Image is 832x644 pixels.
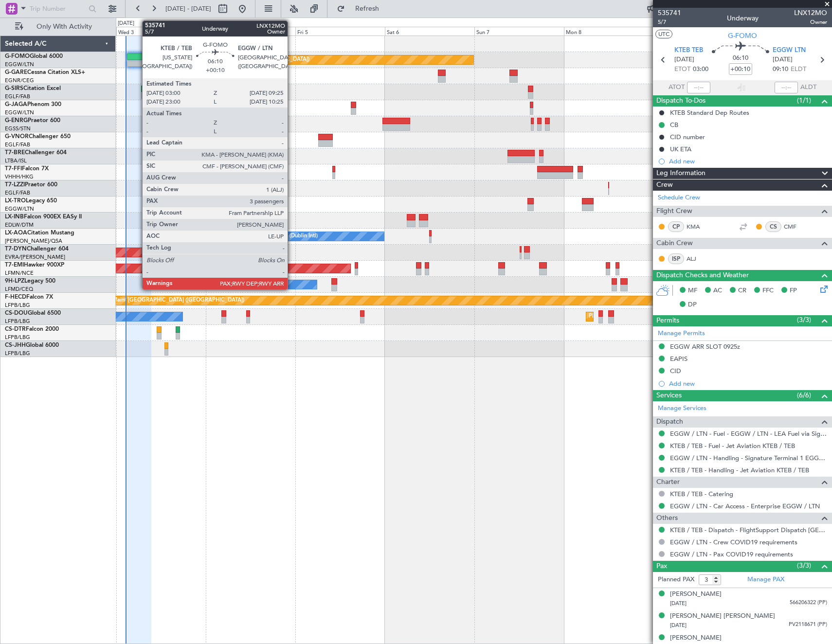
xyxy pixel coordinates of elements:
a: CS-DOUGlobal 6500 [5,310,61,316]
div: Planned Maint [GEOGRAPHIC_DATA] ([GEOGRAPHIC_DATA]) [242,85,395,99]
span: G-JAGA [5,102,27,107]
a: LFPB/LBG [5,334,30,341]
span: Others [656,513,678,524]
a: CS-JHHGlobal 6000 [5,342,59,348]
span: 06:10 [733,54,748,63]
div: Planned Maint [GEOGRAPHIC_DATA] ([GEOGRAPHIC_DATA]) [91,293,244,308]
span: ATOT [669,83,685,92]
a: CMF [784,222,806,231]
div: [PERSON_NAME] [670,633,722,643]
span: Crew [656,179,673,191]
span: 03:00 [693,65,708,74]
span: T7-EMI [5,262,24,268]
div: No Crew [186,277,208,292]
a: KTEB / TEB - Dispatch - FlightSupport Dispatch [GEOGRAPHIC_DATA] [670,526,827,534]
span: (1/1) [797,95,811,106]
a: LFMD/CEQ [5,286,33,293]
a: T7-BREChallenger 604 [5,150,67,156]
input: --:-- [687,82,710,93]
button: UTC [655,30,672,38]
span: Charter [656,477,680,488]
span: Dispatch [656,416,683,428]
a: EGLF/FAB [5,189,30,197]
a: EGSS/STN [5,125,31,132]
div: CID [670,367,681,375]
a: LX-AOACitation Mustang [5,230,74,236]
span: T7-BRE [5,150,25,156]
span: T7-FFI [5,166,22,172]
a: EGGW / LTN - Fuel - EGGW / LTN - LEA Fuel via Signature in EGGW [670,429,827,438]
div: Add new [669,379,827,388]
a: EGLF/FAB [5,93,30,100]
div: CB [670,121,678,129]
a: Manage Services [658,404,706,413]
a: EGLF/FAB [5,141,30,148]
span: DP [688,300,697,310]
a: EGGW / LTN - Pax COVID19 requirements [670,550,793,558]
span: G-FOMO [5,54,30,59]
a: LFMN/NCE [5,269,34,277]
span: LNX12MO [794,8,827,18]
span: KTEB TEB [674,46,703,55]
div: Thu 4 [206,27,295,36]
span: LX-INB [5,214,24,220]
button: Refresh [332,1,391,17]
a: EGGW/LTN [5,109,34,116]
span: ALDT [800,83,816,92]
a: T7-DYNChallenger 604 [5,246,69,252]
div: ISP [668,253,684,264]
span: Cabin Crew [656,238,693,249]
a: T7-LZZIPraetor 600 [5,182,57,188]
a: EGGW / LTN - Crew COVID19 requirements [670,538,797,546]
a: LX-TROLegacy 650 [5,198,57,204]
span: Leg Information [656,168,705,179]
a: T7-FFIFalcon 7X [5,166,49,172]
div: KTEB Standard Dep Routes [670,108,749,117]
a: EGNR/CEG [5,77,34,84]
span: ELDT [791,65,806,74]
a: EVRA/[PERSON_NAME] [5,253,65,261]
a: LX-INBFalcon 900EX EASy II [5,214,82,220]
span: CS-DOU [5,310,28,316]
a: EGGW/LTN [5,205,34,213]
a: EGGW / LTN - Car Access - Enterprise EGGW / LTN [670,502,820,510]
span: [DATE] [670,600,687,607]
div: Wed 3 [116,27,206,36]
div: Planned Maint [GEOGRAPHIC_DATA] ([GEOGRAPHIC_DATA]) [156,53,309,67]
span: G-ENRG [5,118,28,124]
span: 566206322 (PP) [790,599,827,607]
div: UK ETA [670,145,691,153]
a: LFPB/LBG [5,350,30,357]
a: KTEB / TEB - Fuel - Jet Aviation KTEB / TEB [670,442,795,450]
span: EGGW LTN [773,46,806,55]
span: LX-TRO [5,198,26,204]
div: [DATE] [118,19,134,28]
span: 9H-LPZ [5,278,24,284]
span: (3/3) [797,315,811,325]
span: (6/6) [797,390,811,400]
span: ETOT [674,65,690,74]
a: EDLW/DTM [5,221,34,229]
a: T7-EMIHawker 900XP [5,262,64,268]
a: EGGW / LTN - Handling - Signature Terminal 1 EGGW / LTN [670,454,827,462]
span: [DATE] [674,55,694,65]
a: EGGW/LTN [5,61,34,68]
div: Planned Maint [GEOGRAPHIC_DATA] ([GEOGRAPHIC_DATA]) [589,309,742,324]
div: Sun 7 [474,27,564,36]
div: CP [668,221,684,232]
a: KTEB / TEB - Catering [670,490,733,498]
div: CS [765,221,781,232]
a: G-GARECessna Citation XLS+ [5,70,85,75]
a: G-VNORChallenger 650 [5,134,71,140]
a: CS-DTRFalcon 2000 [5,326,59,332]
span: FP [790,286,797,296]
span: CS-JHH [5,342,26,348]
span: [DATE] [773,55,793,65]
a: KTEB / TEB - Handling - Jet Aviation KTEB / TEB [670,466,809,474]
span: CR [738,286,746,296]
a: Manage PAX [747,575,784,585]
a: G-JAGAPhenom 300 [5,102,61,107]
a: VHHH/HKG [5,173,34,180]
a: [PERSON_NAME]/QSA [5,237,62,245]
span: Refresh [347,5,388,12]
